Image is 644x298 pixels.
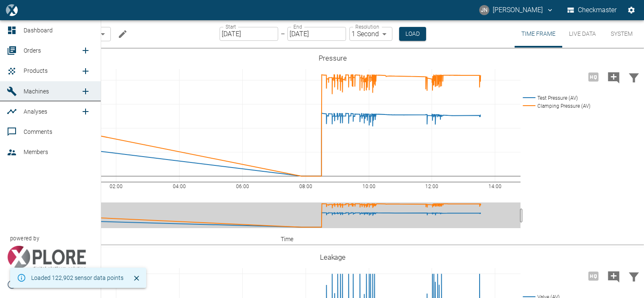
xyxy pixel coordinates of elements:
button: Close [130,272,143,285]
span: Dashboard [24,27,53,34]
button: Edit machine [114,26,131,43]
div: 1 Second [349,27,392,41]
button: System [603,20,641,48]
button: jayan.nair@neuman-esser.ae [478,3,555,18]
button: Settings [624,3,639,18]
span: High Resolution only available for periods of <3 days [583,271,604,279]
label: Start [225,23,236,30]
button: Add comment [604,66,624,88]
a: new /machines [77,83,94,100]
input: MM/DD/YYYY [287,27,346,41]
button: Time Frame [515,20,562,48]
label: Resolution [355,23,379,30]
button: Add comment [604,265,624,287]
a: new /analyses/list/0 [77,103,94,120]
button: Live Data [562,20,603,48]
span: Products [24,67,48,74]
input: MM/DD/YYYY [220,27,278,41]
button: Load [399,27,426,41]
span: Members [24,149,48,155]
a: new /order/list/0 [77,42,94,59]
img: logo [6,4,17,16]
span: powered by [10,234,39,242]
p: – [281,29,285,39]
span: High Resolution only available for periods of <3 days [583,72,604,80]
img: Xplore Logo [7,246,86,271]
span: Analyses [24,108,47,115]
span: Orders [24,47,41,54]
div: Loaded 122,902 sensor data points [31,270,123,285]
button: Filter Chart Data [624,265,644,287]
a: new /product/list/0 [77,63,94,80]
span: Machines [24,88,49,95]
label: End [293,23,302,30]
div: JN [479,5,489,15]
button: Filter Chart Data [624,66,644,88]
button: Checkmaster [566,3,619,18]
span: Comments [24,128,52,135]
